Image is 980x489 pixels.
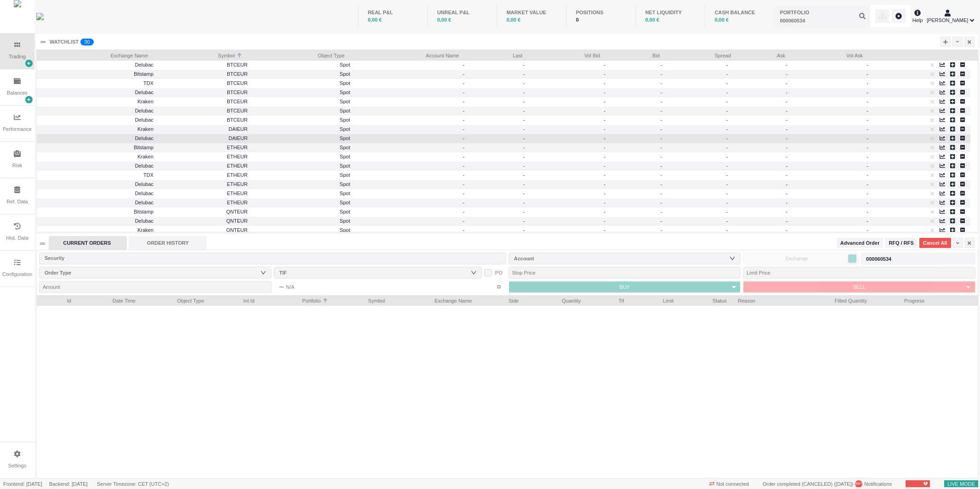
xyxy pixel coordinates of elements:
[12,162,22,169] div: Risk
[253,133,350,144] span: Spot
[80,39,93,45] sup: 30
[604,145,606,150] span: -
[253,50,345,59] span: Object Type
[786,227,791,233] span: -
[6,234,28,242] div: Hist. Data
[660,209,665,214] span: -
[463,71,465,77] span: -
[514,254,731,263] div: Account
[159,170,248,180] span: ETHEUR
[604,163,606,169] span: -
[660,181,665,187] span: -
[135,163,153,169] span: Delubac
[660,71,665,77] span: -
[660,90,665,95] span: -
[253,96,350,107] span: Spot
[159,225,248,236] span: QNTEUR
[736,50,785,59] span: Ask
[867,154,868,159] span: -
[635,295,674,304] span: Limit
[786,154,791,159] span: -
[253,106,350,116] span: Spot
[159,142,248,153] span: ETHEUR
[253,225,350,236] span: Spot
[253,216,350,226] span: Spot
[159,207,248,217] span: QNTEUR
[523,126,528,132] span: -
[396,295,472,304] span: Exchange Name
[523,191,528,196] span: -
[159,60,248,70] span: BTCEUR
[836,481,852,487] span: 09/09/2025 18:31:05
[523,90,528,95] span: -
[135,90,153,95] span: Delubac
[604,209,606,214] span: -
[523,163,528,169] span: -
[523,172,528,178] span: -
[253,161,350,171] span: Spot
[159,124,248,135] span: DAIEUR
[746,254,847,263] span: Exchange
[726,90,731,95] span: -
[470,50,522,59] span: Last
[726,117,731,123] span: -
[463,90,465,95] span: -
[604,200,606,205] span: -
[40,295,71,304] span: Id
[604,218,606,224] span: -
[143,80,153,86] span: TDX
[533,50,600,59] span: Vol Bid
[786,200,791,205] span: -
[463,62,465,67] span: -
[143,172,153,178] span: TDX
[159,197,248,208] span: ETHEUR
[40,50,148,59] span: Exchange Name
[726,99,731,104] span: -
[726,108,731,113] span: -
[867,108,868,113] span: -
[604,154,606,159] span: -
[82,295,136,304] span: Date Time
[726,154,731,159] span: -
[463,200,465,205] span: -
[786,80,791,86] span: -
[786,90,791,95] span: -
[706,479,752,489] span: Not connected
[604,90,606,95] span: -
[463,181,465,187] span: -
[135,200,153,205] span: Delubac
[523,117,528,123] span: -
[523,154,528,159] span: -
[660,117,665,123] span: -
[8,462,27,470] div: Settings
[604,99,606,104] span: -
[867,62,868,67] span: -
[509,267,741,279] input: Stop Price
[471,270,476,275] i: icon: down
[786,71,791,77] span: -
[159,87,248,98] span: BTCEUR
[786,181,791,187] span: -
[135,62,153,67] span: Delubac
[619,284,630,290] span: BUY
[137,126,153,132] span: Kraken
[368,17,382,22] span: 0,00 €
[645,9,696,17] div: NET LIQUIDITY
[463,172,465,178] span: -
[6,198,28,206] div: Ref. Data
[726,209,731,214] span: -
[3,125,32,133] div: Performance
[867,218,868,224] span: -
[356,50,459,59] span: Account Name
[759,479,895,489] div: Notifications
[660,108,665,113] span: -
[604,108,606,113] span: -
[660,145,665,150] span: -
[660,227,665,233] span: -
[159,106,248,116] span: BTCEUR
[339,295,385,304] span: Symbol
[726,80,731,86] span: -
[786,191,791,196] span: -
[253,197,350,208] span: Spot
[523,99,528,104] span: -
